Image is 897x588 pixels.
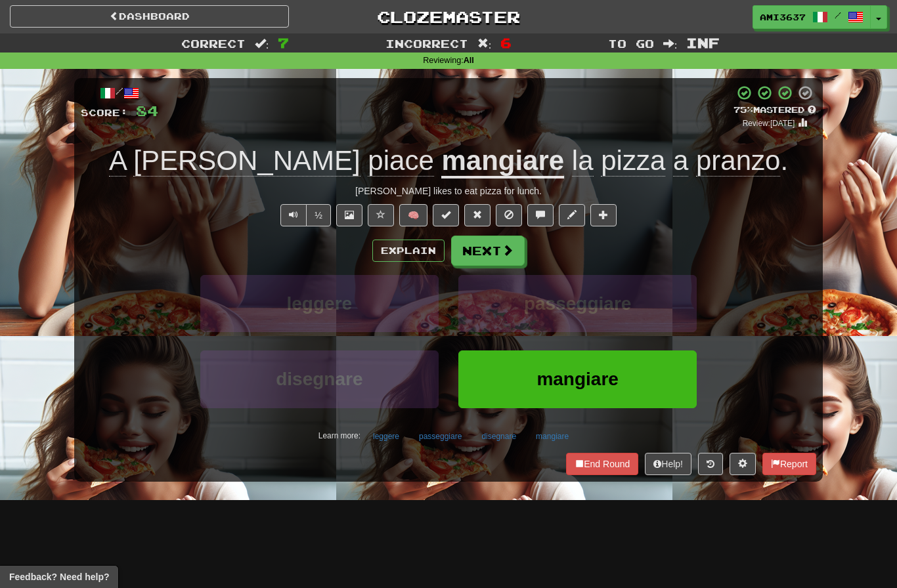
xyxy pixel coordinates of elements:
[9,570,109,583] span: Open feedback widget
[743,119,795,128] small: Review: [DATE]
[255,38,269,49] span: :
[280,204,307,226] button: Play sentence audio (ctl+space)
[559,204,585,226] button: Edit sentence (alt+d)
[136,102,158,119] span: 84
[527,204,554,226] button: Discuss sentence (alt+u)
[412,427,469,446] button: passeggiare
[608,37,654,50] span: To go
[278,204,331,226] div: Text-to-speech controls
[385,37,468,50] span: Incorrect
[464,56,474,65] strong: All
[451,236,525,266] button: Next
[760,11,806,23] span: ami3637
[696,145,780,177] span: pranzo
[673,145,688,177] span: a
[590,204,617,226] button: Add to collection (alt+a)
[663,38,678,49] span: :
[81,184,816,198] div: [PERSON_NAME] likes to eat pizza for lunch.
[181,37,246,50] span: Correct
[366,427,406,446] button: leggere
[399,204,427,226] button: 🧠
[458,350,697,408] button: mangiare
[458,275,697,332] button: passeggiare
[81,85,158,101] div: /
[306,204,331,226] button: ½
[477,38,492,49] span: :
[336,204,362,226] button: Show image (alt+x)
[762,453,816,475] button: Report
[433,204,459,226] button: Set this sentence to 100% Mastered (alt+m)
[500,35,512,51] span: 6
[645,453,691,475] button: Help!
[10,5,289,28] a: Dashboard
[368,145,433,177] span: piace
[572,145,594,177] span: la
[698,453,723,475] button: Round history (alt+y)
[601,145,665,177] span: pizza
[524,293,631,314] span: passeggiare
[529,427,576,446] button: mangiare
[278,35,289,51] span: 7
[109,145,126,177] span: A
[372,240,445,262] button: Explain
[309,5,588,28] a: Clozemaster
[753,5,871,29] a: ami3637 /
[200,350,439,408] button: disegnare
[441,145,564,178] u: mangiare
[733,104,816,116] div: Mastered
[564,145,788,177] span: .
[464,204,491,226] button: Reset to 0% Mastered (alt+r)
[276,369,362,389] span: disegnare
[81,107,128,118] span: Score:
[496,204,522,226] button: Ignore sentence (alt+i)
[133,145,360,177] span: [PERSON_NAME]
[474,427,523,446] button: disegnare
[200,275,439,332] button: leggere
[686,35,720,51] span: Inf
[368,204,394,226] button: Favorite sentence (alt+f)
[287,293,353,314] span: leggere
[566,453,638,475] button: End Round
[733,104,753,115] span: 75 %
[318,431,361,440] small: Learn more:
[536,369,619,389] span: mangiare
[835,10,841,20] span: /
